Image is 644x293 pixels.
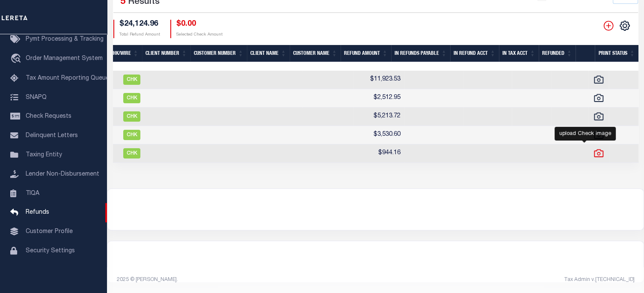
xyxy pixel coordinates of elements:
[26,36,104,42] span: Pymt Processing & Tracking
[391,45,450,63] th: In Refunds Payable: activate to sort column ascending
[142,45,190,63] th: Client Number: activate to sort column ascending
[555,127,616,141] div: upload Check image
[119,20,160,29] h4: $24,124.96
[26,133,78,139] span: Delinquent Letters
[382,276,635,284] div: Tax Admin v.[TECHNICAL_ID]
[10,54,24,65] i: travel_explore
[26,75,109,81] span: Tax Amount Reporting Queue
[26,171,99,177] span: Lender Non-Disbursement
[26,209,49,215] span: Refunds
[450,45,499,63] th: In Refund Acct: activate to sort column ascending
[26,94,47,100] span: SNAPQ
[290,45,341,63] th: Customer Name: activate to sort column ascending
[353,89,404,108] td: $2,512.95
[26,56,103,62] span: Order Management System
[26,152,62,158] span: Taxing Entity
[26,229,73,235] span: Customer Profile
[341,45,391,63] th: Refund Amount: activate to sort column ascending
[353,144,404,163] td: $944.16
[123,111,140,122] span: CHK
[353,108,404,126] td: $5,213.72
[119,32,160,38] p: Total Refund Amount
[176,32,223,38] p: Selected Check Amount
[539,45,576,63] th: Refunded: activate to sort column ascending
[26,190,39,196] span: TIQA
[110,276,376,284] div: 2025 © [PERSON_NAME].
[123,93,140,103] span: CHK
[26,114,71,120] span: Check Requests
[353,71,404,89] td: $11,923.53
[107,45,142,63] th: Chk/Wire: activate to sort column ascending
[123,130,140,140] span: CHK
[190,45,247,63] th: Customer Number: activate to sort column ascending
[176,20,223,29] h4: $0.00
[595,45,638,63] th: Print Status: activate to sort column ascending
[353,126,404,144] td: $3,530.60
[26,248,75,254] span: Security Settings
[499,45,539,63] th: In Tax Acct: activate to sort column ascending
[123,75,140,85] span: CHK
[247,45,290,63] th: Client Name: activate to sort column ascending
[123,148,140,158] span: CHK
